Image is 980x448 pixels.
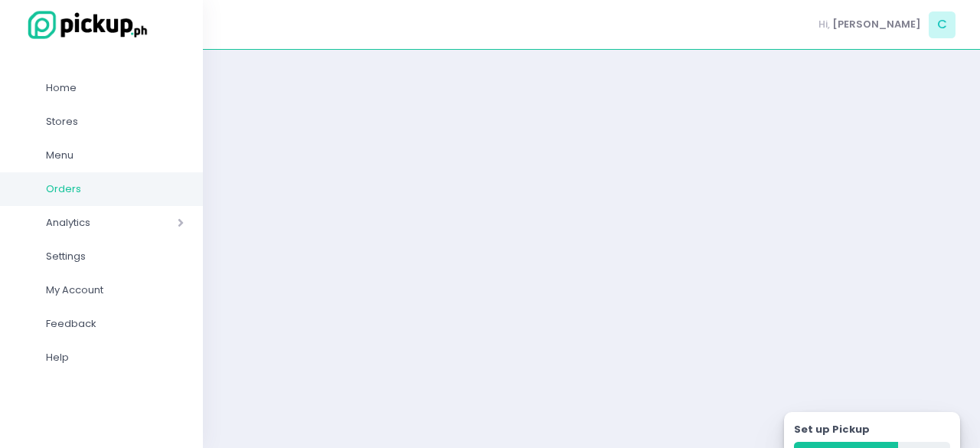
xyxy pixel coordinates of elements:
[46,314,184,334] span: Feedback
[46,78,184,98] span: Home
[832,17,921,32] span: [PERSON_NAME]
[46,348,184,368] span: Help
[46,179,184,199] span: Orders
[46,213,134,233] span: Analytics
[46,280,184,300] span: My Account
[46,247,184,267] span: Settings
[46,112,184,132] span: Stores
[794,422,870,437] label: Set up Pickup
[929,11,955,38] span: C
[19,8,149,41] img: logo
[818,17,830,32] span: Hi,
[46,146,184,165] span: Menu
